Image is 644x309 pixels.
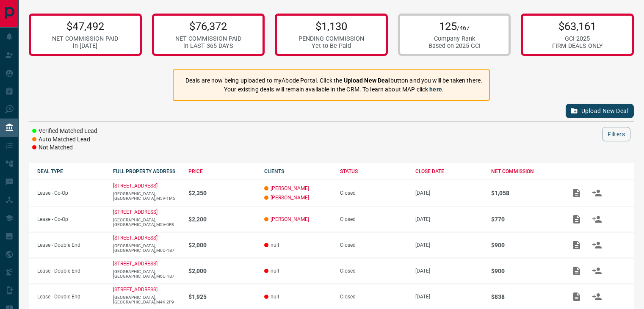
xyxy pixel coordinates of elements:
p: [DATE] [415,190,483,196]
p: $1,130 [299,20,364,33]
div: DEAL TYPE [37,168,105,174]
a: here [429,86,442,93]
div: Yet to Be Paid [299,42,364,50]
div: FULL PROPERTY ADDRESS [113,168,180,174]
span: Add / View Documents [567,242,587,248]
p: Your existing deals will remain available in the CRM. To learn about MAP click . [185,85,482,94]
strong: Upload New Deal [344,77,390,84]
span: Match Clients [587,268,607,273]
div: Closed [340,294,407,300]
p: Lease - Co-Op [37,190,105,196]
p: Lease - Double End [37,242,105,248]
div: Based on 2025 GCI [428,42,481,50]
p: $2,000 [188,242,256,248]
span: Match Clients [587,190,607,196]
div: PENDING COMMISSION [299,35,364,42]
div: in LAST 365 DAYS [175,42,241,50]
p: $1,058 [491,190,558,196]
div: Company Rank [428,35,481,42]
a: [PERSON_NAME] [271,195,309,201]
p: [GEOGRAPHIC_DATA],[GEOGRAPHIC_DATA],M5V-0P8 [113,218,180,227]
span: Match Clients [587,216,607,222]
p: null [264,268,332,274]
p: $63,161 [552,20,603,33]
p: $1,925 [188,293,256,300]
p: Lease - Co-Op [37,216,105,222]
div: GCI 2025 [552,35,603,42]
p: $47,492 [52,20,118,33]
span: Match Clients [587,293,607,299]
p: null [264,294,332,300]
p: $2,200 [188,216,256,223]
p: $900 [491,242,558,248]
a: [STREET_ADDRESS] [113,209,158,215]
p: $838 [491,293,558,300]
p: [DATE] [415,242,483,248]
p: [GEOGRAPHIC_DATA],[GEOGRAPHIC_DATA],M5V-1M5 [113,191,180,201]
span: Add / View Documents [567,190,587,196]
p: [GEOGRAPHIC_DATA],[GEOGRAPHIC_DATA],M6C-1B7 [113,269,180,279]
a: [STREET_ADDRESS] [113,287,158,292]
div: STATUS [340,168,407,174]
p: [GEOGRAPHIC_DATA],[GEOGRAPHIC_DATA],M6C-1B7 [113,243,180,253]
div: PRICE [188,168,256,174]
p: $76,372 [175,20,241,33]
p: [DATE] [415,294,483,300]
p: $2,000 [188,268,256,274]
span: Add / View Documents [567,216,587,222]
a: [STREET_ADDRESS] [113,235,158,241]
div: CLIENTS [264,168,332,174]
li: Verified Matched Lead [32,127,97,135]
span: /467 [457,25,470,32]
a: [STREET_ADDRESS] [113,183,158,189]
p: $2,350 [188,190,256,196]
div: FIRM DEALS ONLY [552,42,603,50]
div: Closed [340,190,407,196]
div: NET COMMISSION [491,168,558,174]
p: null [264,242,332,248]
div: CLOSE DATE [415,168,483,174]
p: [DATE] [415,216,483,222]
p: $770 [491,216,558,223]
p: Lease - Double End [37,294,105,300]
a: [PERSON_NAME] [271,216,309,222]
p: $900 [491,268,558,274]
div: Closed [340,242,407,248]
p: 125 [428,20,481,33]
li: Not Matched [32,143,97,152]
div: Closed [340,268,407,274]
span: Match Clients [587,242,607,248]
p: [GEOGRAPHIC_DATA],[GEOGRAPHIC_DATA],M4K-2P9 [113,295,180,304]
li: Auto Matched Lead [32,135,97,144]
div: NET COMMISSION PAID [175,35,241,42]
p: Lease - Double End [37,268,105,274]
span: Add / View Documents [567,293,587,299]
span: Add / View Documents [567,268,587,273]
button: Filters [602,127,630,141]
p: Deals are now being uploaded to myAbode Portal. Click the button and you will be taken there. [185,76,482,85]
div: Closed [340,216,407,222]
button: Upload New Deal [566,104,634,118]
div: in [DATE] [52,42,118,50]
div: NET COMMISSION PAID [52,35,118,42]
a: [PERSON_NAME] [271,185,309,191]
a: [STREET_ADDRESS] [113,261,158,267]
p: [DATE] [415,268,483,274]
